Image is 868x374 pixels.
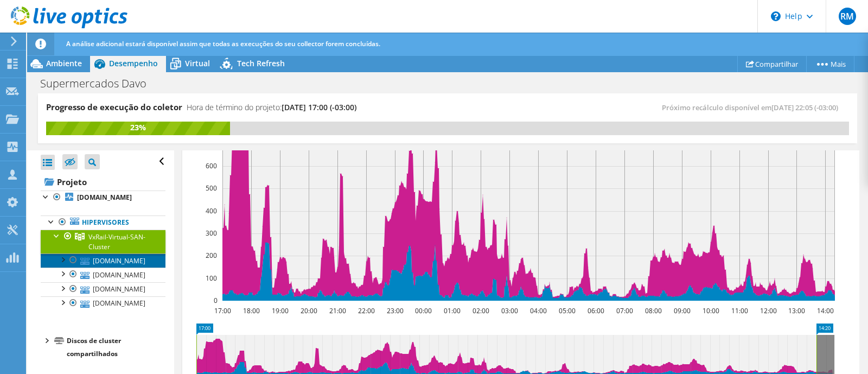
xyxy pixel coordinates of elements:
[329,306,346,315] text: 21:00
[444,306,461,315] text: 01:00
[109,58,158,68] span: Desempenho
[662,103,844,112] span: Próximo recálculo disponível em
[616,306,633,315] text: 07:00
[77,193,132,202] b: [DOMAIN_NAME]
[771,11,781,21] svg: \n
[214,296,218,305] text: 0
[817,306,834,315] text: 14:00
[206,183,217,193] text: 500
[41,191,165,205] a: [DOMAIN_NAME]
[501,306,518,315] text: 03:00
[41,268,165,282] a: [DOMAIN_NAME]
[301,306,317,315] text: 20:00
[272,306,289,315] text: 19:00
[46,58,82,68] span: Ambiente
[185,58,210,68] span: Virtual
[387,306,404,315] text: 23:00
[206,274,217,283] text: 100
[41,215,165,230] a: Hipervisores
[806,55,854,72] a: Mais
[737,55,807,72] a: Compartilhar
[67,334,165,360] div: Discos de cluster compartilhados
[206,206,217,215] text: 400
[788,306,805,315] text: 13:00
[35,78,163,90] h1: Supermercados Davo
[41,173,165,191] a: Projeto
[41,230,165,253] a: VxRail-Virtual-SAN-Cluster
[645,306,662,315] text: 08:00
[187,102,356,113] h4: Hora de término do projeto:
[41,253,165,268] a: [DOMAIN_NAME]
[771,103,838,112] span: [DATE] 22:05 (-03:00)
[530,306,547,315] text: 04:00
[41,296,165,310] a: [DOMAIN_NAME]
[703,306,719,315] text: 10:00
[206,229,217,238] text: 300
[415,306,432,315] text: 00:00
[66,39,380,48] span: A análise adicional estará disponível assim que todas as execuções do seu collector forem concluí...
[760,306,777,315] text: 12:00
[473,306,489,315] text: 02:00
[41,282,165,296] a: [DOMAIN_NAME]
[839,8,856,25] span: RM
[206,161,217,170] text: 600
[282,102,356,112] span: [DATE] 17:00 (-03:00)
[674,306,691,315] text: 09:00
[88,232,145,251] span: VxRail-Virtual-SAN-Cluster
[237,58,285,68] span: Tech Refresh
[731,306,748,315] text: 11:00
[559,306,576,315] text: 05:00
[206,251,217,260] text: 200
[358,306,375,315] text: 22:00
[588,306,604,315] text: 06:00
[243,306,260,315] text: 18:00
[214,306,231,315] text: 17:00
[46,122,230,134] div: 23%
